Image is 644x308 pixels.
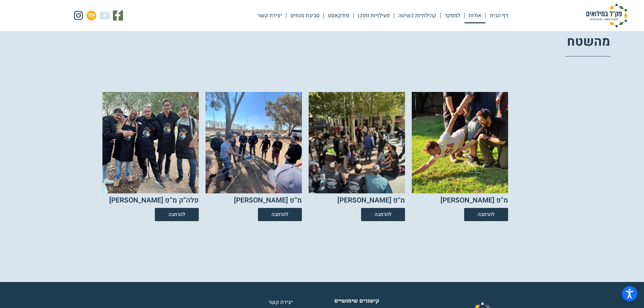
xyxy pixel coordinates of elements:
a: יצירת קשר [254,8,286,23]
b: מהשטח​ [567,32,610,51]
a: דף הבית [486,8,512,23]
a: להרחבה [464,208,508,221]
a: פעילויות ותוכן [354,8,394,23]
span: יצירת קשר [268,298,294,306]
span: להרחבה [271,212,288,217]
a: למפקד [440,8,464,23]
h2: מ"פ [PERSON_NAME] [337,197,405,204]
h2: מ"פ [PERSON_NAME] [440,197,508,204]
a: להרחבה [155,208,199,221]
a: אודות [464,8,485,23]
a: סביבת מנחים [286,8,324,23]
span: להרחבה [478,212,495,217]
a: קהילתיות כשיטה [394,8,440,23]
a: להרחבה [258,208,302,221]
b: קישורים שימושיים [334,297,379,305]
span: להרחבה [375,212,391,217]
span: להרחבה [168,212,185,217]
h2: מ”פ [PERSON_NAME] [234,197,302,204]
img: פק"ל [573,3,641,28]
nav: Menu [254,8,512,23]
a: להרחבה [361,208,405,221]
a: יצירת קשר [210,298,294,306]
h2: פלה”ק מ”פ [PERSON_NAME] [109,197,199,204]
a: פודקאסט [324,8,353,23]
